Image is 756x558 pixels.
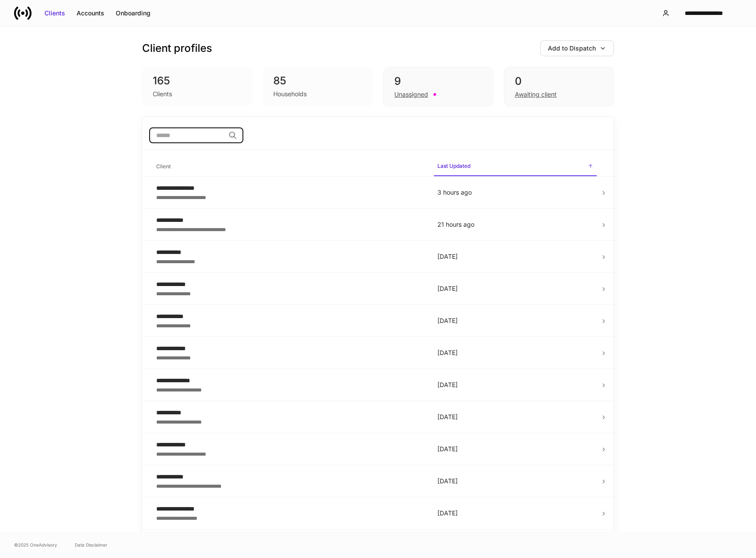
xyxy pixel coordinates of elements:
[437,162,470,170] h6: Last Updated
[77,9,104,18] div: Accounts
[14,541,57,548] span: © 2025 OneAdvisory
[273,74,362,88] div: 85
[437,509,593,518] p: [DATE]
[273,90,307,98] div: Households
[548,44,596,53] div: Add to Dispatch
[153,90,172,98] div: Clients
[437,284,593,293] p: [DATE]
[437,445,593,453] p: [DATE]
[153,158,427,176] span: Client
[437,220,593,229] p: 21 hours ago
[437,477,593,486] p: [DATE]
[75,541,107,548] a: Data Disclaimer
[437,413,593,421] p: [DATE]
[156,162,171,170] h6: Client
[39,6,71,20] button: Clients
[437,252,593,261] p: [DATE]
[434,157,597,176] span: Last Updated
[504,67,614,106] div: 0Awaiting client
[153,74,242,88] div: 165
[394,74,482,88] div: 9
[116,9,150,18] div: Onboarding
[437,348,593,357] p: [DATE]
[437,316,593,325] p: [DATE]
[515,90,557,99] div: Awaiting client
[437,380,593,389] p: [DATE]
[383,67,493,106] div: 9Unassigned
[110,6,156,20] button: Onboarding
[515,74,603,88] div: 0
[71,6,110,20] button: Accounts
[394,90,428,99] div: Unassigned
[44,9,65,18] div: Clients
[437,188,593,197] p: 3 hours ago
[540,40,614,56] button: Add to Dispatch
[142,41,212,55] h3: Client profiles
